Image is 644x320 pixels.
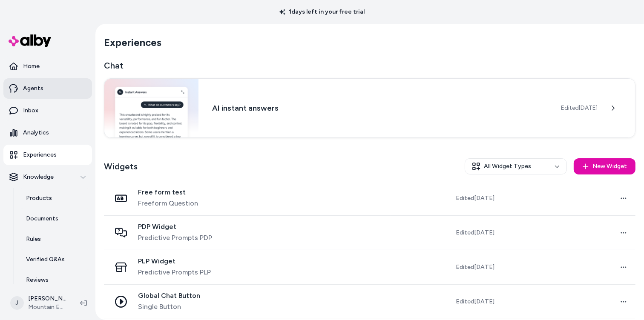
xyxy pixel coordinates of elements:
[104,60,635,71] h2: Chat
[17,270,92,290] a: Reviews
[138,257,211,266] span: PLP Widget
[3,100,92,121] a: Inbox
[104,79,198,137] img: Chat widget
[3,78,92,99] a: Agents
[138,198,198,209] span: Freeform Question
[23,84,43,93] p: Agents
[23,173,54,181] p: Knowledge
[26,235,41,243] p: Rules
[456,297,494,306] span: Edited [DATE]
[23,106,38,115] p: Inbox
[138,233,212,243] span: Predictive Prompts PDP
[17,209,92,229] a: Documents
[23,129,49,137] p: Analytics
[3,123,92,143] a: Analytics
[104,160,138,172] h2: Widgets
[26,255,65,264] p: Verified Q&As
[17,249,92,270] a: Verified Q&As
[10,296,24,310] span: J
[28,294,66,303] p: [PERSON_NAME]
[456,229,494,237] span: Edited [DATE]
[104,36,161,49] h2: Experiences
[26,276,49,284] p: Reviews
[3,56,92,77] a: Home
[17,229,92,249] a: Rules
[5,289,73,317] button: J[PERSON_NAME]Mountain Equipment Company
[23,151,57,159] p: Experiences
[456,194,494,203] span: Edited [DATE]
[28,303,66,311] span: Mountain Equipment Company
[212,102,547,114] h3: AI instant answers
[138,291,200,300] span: Global Chat Button
[3,145,92,165] a: Experiences
[26,214,58,223] p: Documents
[561,104,598,112] span: Edited [DATE]
[574,158,635,174] button: New Widget
[9,34,51,47] img: alby Logo
[138,188,198,197] span: Free form test
[17,188,92,209] a: Products
[26,194,52,203] p: Products
[23,62,40,71] p: Home
[456,263,494,271] span: Edited [DATE]
[104,78,635,138] a: Chat widgetAI instant answersEdited[DATE]
[3,167,92,187] button: Knowledge
[274,8,370,16] p: 1 days left in your free trial
[138,267,211,277] span: Predictive Prompts PLP
[465,158,567,174] button: All Widget Types
[138,302,200,312] span: Single Button
[138,223,212,231] span: PDP Widget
